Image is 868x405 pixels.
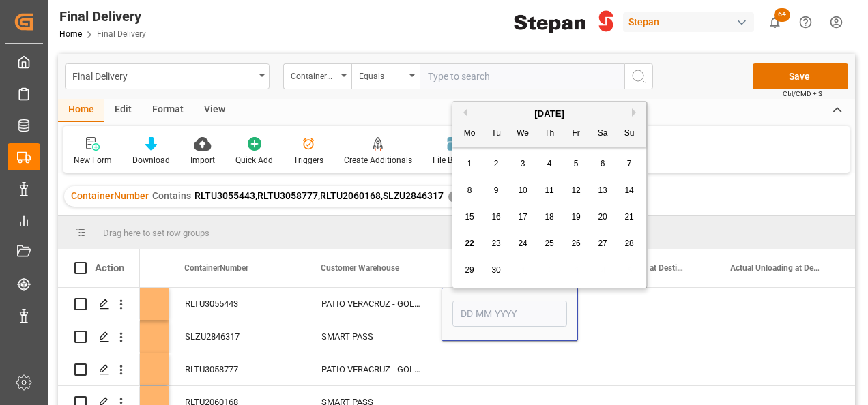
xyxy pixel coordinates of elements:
[594,209,611,226] div: Choose Saturday, September 20th, 2025
[621,182,638,199] div: Choose Sunday, September 14th, 2025
[104,99,142,122] div: Edit
[461,125,478,142] div: Mo
[488,182,505,199] div: Choose Tuesday, September 9th, 2025
[624,185,633,195] span: 14
[152,190,191,201] span: Contains
[491,212,500,222] span: 16
[568,182,585,199] div: Choose Friday, September 12th, 2025
[59,6,146,27] div: Final Delivery
[730,263,822,273] span: Actual Unloading at Destination
[624,239,633,248] span: 28
[169,320,305,352] div: SLZU2846317
[305,353,442,385] div: PATIO VERACRUZ - GOLMEX
[169,288,305,320] div: RLTU3055443
[598,185,607,195] span: 13
[95,262,124,274] div: Action
[571,239,580,248] span: 26
[545,239,553,248] span: 25
[467,185,472,195] span: 8
[598,212,607,222] span: 20
[623,12,754,32] div: Stepan
[568,209,585,226] div: Choose Friday, September 19th, 2025
[627,159,632,168] span: 7
[74,154,112,166] div: New Form
[518,185,527,195] span: 10
[624,63,653,89] button: search button
[568,125,585,142] div: Fr
[624,212,633,222] span: 21
[420,63,624,89] input: Type to search
[518,239,527,248] span: 24
[452,301,567,327] input: DD-MM-YYYY
[488,125,505,142] div: Tu
[321,263,399,273] span: Customer Warehouse
[541,125,558,142] div: Th
[433,154,477,166] div: File Browser
[541,155,558,172] div: Choose Thursday, September 4th, 2025
[568,155,585,172] div: Choose Friday, September 5th, 2025
[452,107,646,121] div: [DATE]
[132,154,170,166] div: Download
[448,191,460,202] div: ✕
[169,353,305,385] div: RLTU3058777
[351,63,420,89] button: open menu
[545,212,553,222] span: 18
[459,108,467,117] button: Previous Month
[465,265,474,275] span: 29
[103,228,209,238] span: Drag here to set row groups
[461,235,478,252] div: Choose Monday, September 22nd, 2025
[491,239,500,248] span: 23
[65,63,270,89] button: open menu
[783,89,822,99] span: Ctrl/CMD + S
[465,239,474,248] span: 22
[541,235,558,252] div: Choose Thursday, September 25th, 2025
[594,155,611,172] div: Choose Saturday, September 6th, 2025
[194,190,444,201] span: RLTU3055443,RLTU3058777,RLTU2060168,SLZU2846317
[491,265,500,275] span: 30
[461,262,478,279] div: Choose Monday, September 29th, 2025
[467,159,472,168] span: 1
[594,182,611,199] div: Choose Saturday, September 13th, 2025
[547,159,552,168] span: 4
[71,190,149,201] span: ContainerNumber
[571,212,580,222] span: 19
[521,159,525,168] span: 3
[515,155,532,172] div: Choose Wednesday, September 3rd, 2025
[541,182,558,199] div: Choose Thursday, September 11th, 2025
[494,185,499,195] span: 9
[344,154,412,166] div: Create Additionals
[488,262,505,279] div: Choose Tuesday, September 30th, 2025
[291,67,337,82] div: ContainerNumber
[753,63,848,89] button: Save
[305,288,442,320] div: PATIO VERACRUZ - GOLMEX
[59,29,82,39] a: Home
[623,9,759,35] button: Stepan
[594,235,611,252] div: Choose Saturday, September 27th, 2025
[58,288,140,320] div: Press SPACE to select this row.
[632,108,640,117] button: Next Month
[461,155,478,172] div: Choose Monday, September 1st, 2025
[488,155,505,172] div: Choose Tuesday, September 2nd, 2025
[574,159,579,168] span: 5
[515,209,532,226] div: Choose Wednesday, September 17th, 2025
[58,99,104,122] div: Home
[461,182,478,199] div: Choose Monday, September 8th, 2025
[545,185,553,195] span: 11
[515,182,532,199] div: Choose Wednesday, September 10th, 2025
[568,235,585,252] div: Choose Friday, September 26th, 2025
[58,353,140,386] div: Press SPACE to select this row.
[621,155,638,172] div: Choose Sunday, September 7th, 2025
[359,67,405,82] div: Equals
[571,185,580,195] span: 12
[184,263,248,273] span: ContainerNumber
[494,159,499,168] span: 2
[461,209,478,226] div: Choose Monday, September 15th, 2025
[598,239,607,248] span: 27
[594,125,611,142] div: Sa
[142,99,194,122] div: Format
[621,235,638,252] div: Choose Sunday, September 28th, 2025
[293,154,323,166] div: Triggers
[514,10,613,34] img: Stepan_Company_logo.svg.png_1713531530.png
[283,63,351,89] button: open menu
[235,154,273,166] div: Quick Add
